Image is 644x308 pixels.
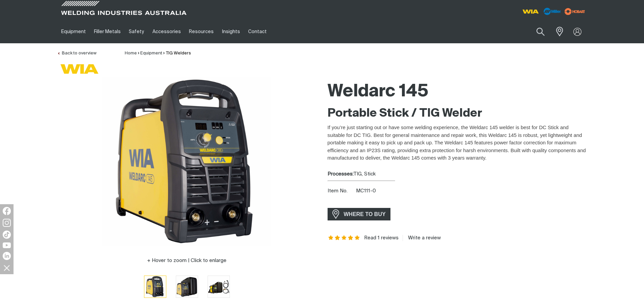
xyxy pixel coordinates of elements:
a: Contact [244,20,271,43]
a: Insights [218,20,244,43]
button: Go to slide 2 [176,276,198,298]
span: WHERE TO BUY [339,209,390,220]
a: Home [125,51,137,55]
a: Equipment [57,20,90,43]
img: LinkedIn [3,252,11,260]
div: TIG, Stick [328,170,587,178]
strong: Processes: [328,171,354,176]
img: Weldarc 145 [208,276,230,298]
a: Back to overview of TIG Welders [57,51,96,55]
img: Weldarc 145 [102,77,271,246]
a: Filler Metals [90,20,125,43]
img: Weldarc 145 [176,276,198,298]
a: Read 1 reviews [364,235,399,241]
a: Safety [125,20,148,43]
button: Search products [529,24,552,40]
h1: Weldarc 145 [328,81,587,103]
a: Equipment [140,51,162,55]
img: YouTube [3,242,11,248]
span: Item No. [328,187,355,195]
a: WHERE TO BUY [328,208,391,220]
h2: Portable Stick / TIG Welder [328,106,587,121]
span: Rating: 5 [328,236,361,240]
nav: Main [57,20,455,43]
img: miller [563,6,587,17]
button: Go to slide 1 [144,276,166,298]
a: Write a review [403,235,441,241]
button: Hover to zoom | Click to enlarge [143,257,231,265]
a: Resources [185,20,218,43]
nav: Breadcrumb [125,50,191,57]
img: Instagram [3,219,11,227]
img: Facebook [3,207,11,215]
a: TIG Welders [166,51,191,55]
span: MC111-0 [356,188,376,193]
input: Product name or item number... [520,24,552,40]
button: Go to slide 3 [208,276,230,298]
p: If you’re just starting out or have some welding experience, the Weldarc 145 welder is best for D... [328,124,587,162]
img: TikTok [3,231,11,239]
img: hide socials [1,262,13,274]
a: Accessories [148,20,185,43]
img: Weldarc 145 [144,276,166,298]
